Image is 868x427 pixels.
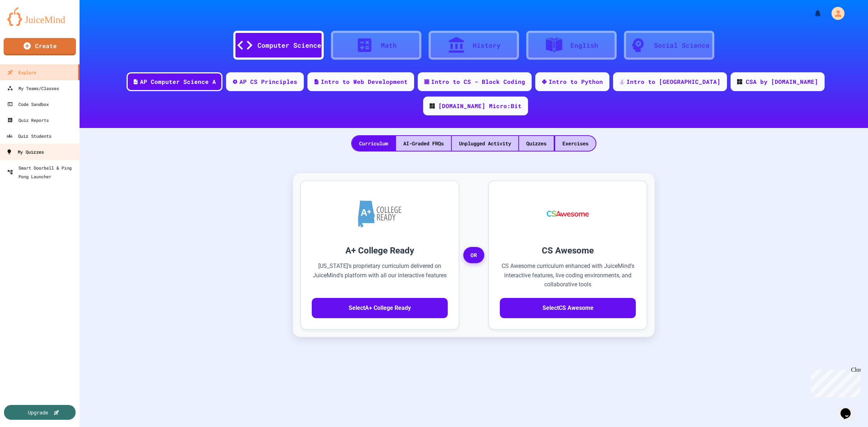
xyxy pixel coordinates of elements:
div: Quiz Reports [7,116,49,124]
div: Smart Doorbell & Ping Pong Launcher [7,163,77,181]
h3: A+ College Ready [312,244,448,257]
div: Intro to Python [549,77,603,86]
div: Explore [7,68,36,77]
img: CODE_logo_RGB.png [737,79,742,84]
div: AP Computer Science A [140,77,216,86]
div: Code Sandbox [7,100,49,108]
div: AI-Graded FRQs [396,136,451,151]
p: CS Awesome curriculum enhanced with JuiceMind's interactive features, live coding environments, a... [500,261,636,289]
div: Curriculum [352,136,395,151]
div: [DOMAIN_NAME] Micro:Bit [438,102,522,110]
iframe: chat widget [838,398,861,420]
div: Computer Science [258,40,321,50]
p: [US_STATE]'s proprietary curriculum delivered on JuiceMind's platform with all our interactive fe... [312,261,448,289]
img: CODE_logo_RGB.png [430,103,435,108]
div: AP CS Principles [239,77,297,86]
iframe: chat widget [808,367,861,397]
div: Intro to [GEOGRAPHIC_DATA] [626,77,720,86]
div: My Teams/Classes [7,84,59,93]
div: Quiz Students [7,132,51,140]
div: Chat with us now!Close [3,3,50,46]
a: Create [4,38,76,55]
div: My Notifications [800,7,824,20]
img: A+ College Ready [358,200,401,227]
button: SelectA+ College Ready [312,298,448,318]
div: English [570,40,598,50]
div: My Account [824,5,846,22]
h3: CS Awesome [500,244,636,257]
div: My Quizzes [6,148,44,157]
div: Quizzes [519,136,554,151]
div: Upgrade [28,409,48,416]
div: Intro to CS - Block Coding [431,77,525,86]
span: OR [463,247,484,264]
div: Social Science [654,40,710,50]
div: Math [381,40,397,50]
div: Intro to Web Development [321,77,408,86]
img: logo-orange.svg [7,7,72,26]
button: SelectCS Awesome [500,298,636,318]
img: CS Awesome [540,192,596,235]
div: Unplugged Activity [452,136,518,151]
div: Exercises [555,136,596,151]
div: CSA by [DOMAIN_NAME] [746,77,818,86]
div: History [473,40,501,50]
